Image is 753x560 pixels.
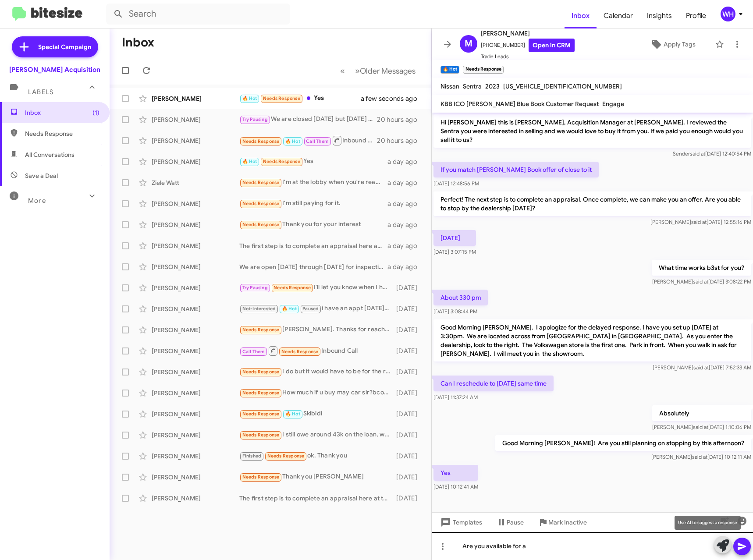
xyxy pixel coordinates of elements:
span: Needs Response [273,285,311,291]
div: [PERSON_NAME] [152,284,239,292]
span: [DATE] 3:07:15 PM [433,248,476,255]
span: [US_VEHICLE_IDENTIFICATION_NUMBER] [503,82,622,90]
span: » [355,65,360,76]
div: The first step is to complete an appraisal here at the dealership. Once we complete an inspection... [239,494,394,503]
span: Sender [DATE] 12:40:54 PM [673,150,751,157]
span: Save a Deal [25,171,58,180]
div: Inbound Call [239,345,394,356]
span: Needs Response [25,129,99,138]
p: Can I reschedule to [DATE] same time [433,376,554,391]
div: 20 hours ago [377,115,424,124]
button: Templates [432,514,489,530]
p: Hi [PERSON_NAME] this is [PERSON_NAME], Acquisition Manager at [PERSON_NAME]. I reviewed the Sent... [433,114,751,148]
div: Yes [239,156,387,167]
div: [PERSON_NAME] [152,473,239,482]
span: Try Pausing [242,285,268,291]
div: [PERSON_NAME] [152,431,239,439]
span: Engage [602,100,624,108]
span: said at [693,424,708,430]
div: Thank you [PERSON_NAME] [239,472,394,482]
div: [PERSON_NAME] [152,136,239,145]
div: 20 hours ago [377,136,424,145]
div: a day ago [387,199,424,208]
div: [DATE] [394,368,424,376]
div: Ziele Watt [152,178,239,187]
span: Not-Interested [242,306,276,312]
p: Yes [433,465,478,481]
span: Needs Response [242,390,280,396]
p: If you match [PERSON_NAME] Book offer of close to it [433,162,599,177]
span: said at [692,454,707,460]
span: Pause [507,514,524,530]
div: [PERSON_NAME] [152,94,239,103]
div: i have an appt [DATE][DATE]8AM once that's done i'm free - as well as already on property [239,304,394,314]
a: Calendar [597,3,640,28]
div: [DATE] [394,473,424,482]
div: a day ago [387,178,424,187]
div: I'm at the lobby when you're ready! [239,177,387,188]
div: [DATE] [394,452,424,461]
div: The first step is to complete an appraisal here at the dealership. Once we complete an inspection... [239,241,387,250]
div: [PERSON_NAME] [152,199,239,208]
p: Good Morning [PERSON_NAME]. I apologize for the delayed response. I have you set up [DATE] at 3:3... [433,319,751,362]
button: Mark Inactive [531,514,594,530]
div: [PERSON_NAME] [152,157,239,166]
span: (1) [92,108,99,117]
span: Sentra [463,82,482,90]
small: Needs Response [463,66,503,74]
span: [PERSON_NAME] [481,28,575,39]
span: Labels [28,88,53,96]
span: Templates [439,514,482,530]
span: [DATE] 12:48:56 PM [433,180,479,187]
span: [DATE] 3:08:44 PM [433,308,477,315]
span: Needs Response [242,411,280,417]
span: [PERSON_NAME] [DATE] 1:10:06 PM [652,424,751,430]
div: I do but it would have to be for the right price [239,367,394,377]
p: What time works b3st for you? [652,260,751,276]
span: said at [693,364,709,371]
div: [PERSON_NAME] [152,115,239,124]
div: a day ago [387,220,424,229]
div: Yes [239,93,372,103]
nav: Page navigation example [335,62,421,80]
span: Needs Response [267,453,305,459]
span: Needs Response [242,369,280,375]
div: a few seconds ago [372,94,424,103]
span: [DATE] 11:37:24 AM [433,394,478,401]
span: 🔥 Hot [282,306,297,312]
div: a day ago [387,262,424,271]
span: 🔥 Hot [285,411,300,417]
span: [PERSON_NAME] [DATE] 10:12:11 AM [651,454,751,460]
div: I'll let you know when I have time to come by [239,283,394,293]
div: [DATE] [394,326,424,334]
span: Needs Response [242,432,280,438]
p: Good Morning [PERSON_NAME]! Are you still planning on stopping by this afternoon? [495,435,751,451]
span: More [28,197,46,205]
span: All Conversations [25,150,75,159]
div: [PERSON_NAME] [152,494,239,503]
div: I'm still paying for it. [239,198,387,209]
h1: Inbox [122,35,154,50]
span: Paused [302,306,319,312]
span: Older Messages [360,66,416,76]
p: About 330 pm [433,290,488,305]
div: [PERSON_NAME] [152,305,239,313]
button: Pause [489,514,531,530]
span: Call Them [306,138,329,144]
span: Trade Leads [481,52,575,61]
span: 2023 [485,82,500,90]
div: a day ago [387,157,424,166]
div: [DATE] [394,284,424,292]
a: Inbox [565,3,597,28]
div: [PERSON_NAME]. Thanks for reaching out. I'm currently working with someone on a private sale, but... [239,325,394,335]
span: Call Them [242,349,265,354]
span: [PERSON_NAME] [DATE] 12:55:16 PM [650,219,751,225]
div: WH [721,7,735,21]
div: [DATE] [394,347,424,355]
span: « [340,65,345,76]
span: Needs Response [242,222,280,227]
span: said at [690,150,705,157]
button: WH [713,7,743,21]
div: We are open [DATE] through [DATE] for inspections from 8am til 3pm and Saturdays til 1pm. Let me ... [239,262,387,271]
